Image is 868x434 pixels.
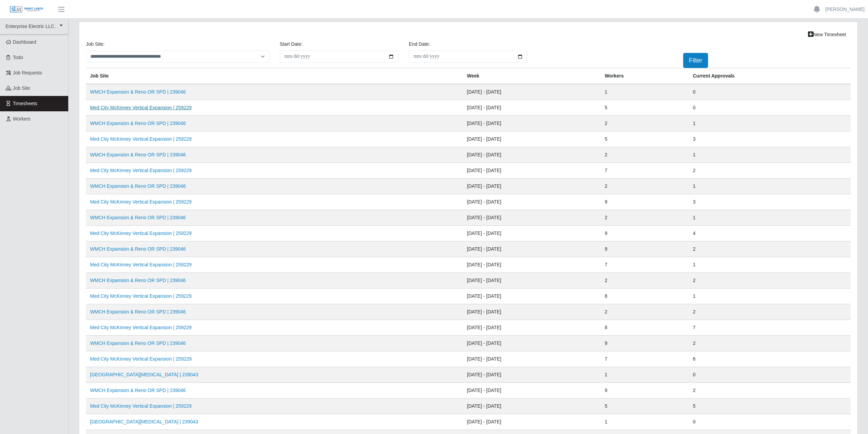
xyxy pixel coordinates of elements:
td: 1 [601,414,689,430]
a: Med City McKinney Vertical Expansion | 259229 [90,136,192,142]
a: [PERSON_NAME] [825,6,865,13]
td: 1 [689,116,851,131]
label: End Date: [409,41,430,48]
th: Workers [601,68,689,84]
td: 2 [601,179,689,194]
td: 6 [689,351,851,367]
td: 1 [689,147,851,163]
td: 2 [601,116,689,131]
td: 0 [689,414,851,430]
td: 9 [601,241,689,257]
td: [DATE] - [DATE] [463,367,601,383]
td: [DATE] - [DATE] [463,273,601,289]
a: WMCH Expansion & Reno OR SPD | 239046 [90,388,186,393]
td: [DATE] - [DATE] [463,289,601,304]
td: 1 [601,84,689,100]
td: [DATE] - [DATE] [463,320,601,336]
td: [DATE] - [DATE] [463,194,601,210]
td: 7 [689,320,851,336]
td: [DATE] - [DATE] [463,226,601,241]
td: 1 [689,179,851,194]
a: WMCH Expansion & Reno OR SPD | 239046 [90,246,186,252]
td: 5 [601,100,689,116]
td: 4 [689,226,851,241]
img: SLM Logo [10,6,44,13]
td: 3 [689,194,851,210]
a: WMCH Expansion & Reno OR SPD | 239046 [90,121,186,126]
td: 0 [689,84,851,100]
td: 8 [601,320,689,336]
td: [DATE] - [DATE] [463,257,601,273]
td: [DATE] - [DATE] [463,116,601,131]
td: 2 [689,241,851,257]
td: 0 [689,100,851,116]
td: 3 [689,131,851,147]
td: 2 [601,210,689,226]
label: Start Date: [280,41,303,48]
td: 2 [689,304,851,320]
td: 5 [689,398,851,414]
td: [DATE] - [DATE] [463,241,601,257]
td: [DATE] - [DATE] [463,100,601,116]
td: 7 [601,351,689,367]
td: [DATE] - [DATE] [463,163,601,179]
a: WMCH Expansion & Reno OR SPD | 239046 [90,183,186,189]
td: 5 [601,131,689,147]
td: 2 [689,163,851,179]
td: [DATE] - [DATE] [463,179,601,194]
span: Workers [13,116,31,122]
label: job site: [86,41,104,48]
td: 9 [601,336,689,351]
a: Med City McKinney Vertical Expansion | 259229 [90,403,192,409]
td: [DATE] - [DATE] [463,351,601,367]
td: 5 [601,398,689,414]
td: [DATE] - [DATE] [463,131,601,147]
td: 1 [601,367,689,383]
a: [GEOGRAPHIC_DATA][MEDICAL_DATA] | 239043 [90,419,198,424]
td: [DATE] - [DATE] [463,147,601,163]
a: Med City McKinney Vertical Expansion | 259229 [90,168,192,173]
td: [DATE] - [DATE] [463,414,601,430]
a: WMCH Expansion & Reno OR SPD | 239046 [90,89,186,95]
td: 9 [601,194,689,210]
a: Med City McKinney Vertical Expansion | 259229 [90,293,192,299]
span: Job Requests [13,70,42,75]
td: 9 [601,226,689,241]
span: job site [13,85,30,91]
a: WMCH Expansion & Reno OR SPD | 239046 [90,340,186,346]
td: 2 [601,147,689,163]
td: [DATE] - [DATE] [463,210,601,226]
a: Med City McKinney Vertical Expansion | 259229 [90,199,192,205]
th: Week [463,68,601,84]
button: Filter [683,53,708,68]
span: Todo [13,55,23,60]
span: Dashboard [13,39,36,45]
td: 8 [601,289,689,304]
a: Med City McKinney Vertical Expansion | 259229 [90,262,192,267]
a: Med City McKinney Vertical Expansion | 259229 [90,105,192,110]
td: [DATE] - [DATE] [463,336,601,351]
th: job site [86,68,463,84]
th: Current Approvals [689,68,851,84]
td: 2 [689,336,851,351]
a: WMCH Expansion & Reno OR SPD | 239046 [90,152,186,157]
td: 9 [601,383,689,398]
td: 7 [601,163,689,179]
a: Med City McKinney Vertical Expansion | 259229 [90,325,192,330]
td: 1 [689,289,851,304]
a: Med City McKinney Vertical Expansion | 259229 [90,356,192,362]
td: [DATE] - [DATE] [463,398,601,414]
td: 2 [601,304,689,320]
a: Med City McKinney Vertical Expansion | 259229 [90,230,192,236]
a: WMCH Expansion & Reno OR SPD | 239046 [90,278,186,283]
td: [DATE] - [DATE] [463,383,601,398]
td: 1 [689,257,851,273]
td: [DATE] - [DATE] [463,304,601,320]
a: New Timesheet [804,29,851,41]
td: [DATE] - [DATE] [463,84,601,100]
a: WMCH Expansion & Reno OR SPD | 239046 [90,215,186,220]
span: Timesheets [13,101,38,106]
td: 0 [689,367,851,383]
td: 1 [689,210,851,226]
td: 7 [601,257,689,273]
